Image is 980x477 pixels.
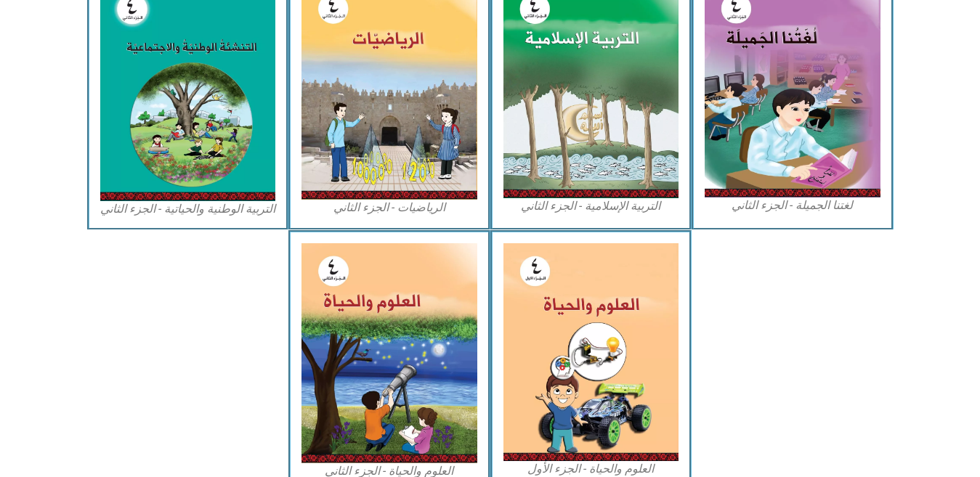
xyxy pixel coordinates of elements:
[503,198,679,214] figcaption: التربية الإسلامية - الجزء الثاني
[503,461,679,477] figcaption: العلوم والحياة - الجزء الأول
[301,200,477,216] figcaption: الرياضيات - الجزء الثاني
[100,201,276,217] figcaption: التربية الوطنية والحياتية - الجزء الثاني
[705,197,880,213] figcaption: لغتنا الجميلة - الجزء الثاني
